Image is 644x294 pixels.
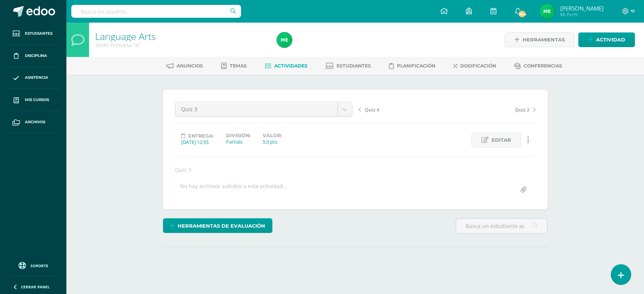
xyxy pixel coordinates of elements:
[25,31,52,37] span: Estudiantes
[539,4,555,19] img: a2535e102792dd4727d5fe42d999ccec.png
[358,106,447,113] a: Quiz 4
[180,182,287,197] div: No hay archivos subidos a esta actividad...
[265,60,307,72] a: Actividades
[263,138,282,145] div: 5.0 pts
[95,30,156,43] a: Language Arts
[456,219,547,233] input: Busca un estudiante aquí...
[365,106,379,113] span: Quiz 4
[326,60,371,72] a: Estudiantes
[397,63,435,69] span: Planificación
[31,263,48,268] span: Soporte
[177,63,203,69] span: Anuncios
[181,102,332,116] span: Quiz 3
[518,10,526,18] span: 204
[453,60,496,72] a: Dosificación
[178,219,265,233] span: Herramientas de evaluación
[596,33,625,47] span: Actividad
[277,32,292,47] img: a2535e102792dd4727d5fe42d999ccec.png
[9,260,57,270] a: Soporte
[25,75,48,81] span: Asistencia
[71,5,241,18] input: Busca un usuario...
[560,5,604,12] span: [PERSON_NAME]
[515,106,529,113] span: Quiz 2
[274,63,307,69] span: Actividades
[166,60,203,72] a: Anuncios
[6,67,60,89] a: Asistencia
[6,89,60,111] a: Mis cursos
[578,32,635,47] a: Actividad
[25,97,49,103] span: Mis cursos
[25,53,47,59] span: Disciplina
[337,63,371,69] span: Estudiantes
[514,60,562,72] a: Conferencias
[163,218,272,233] a: Herramientas de evaluación
[447,106,536,113] a: Quiz 2
[188,133,214,139] span: Entrega:
[492,133,511,147] span: Editar
[21,284,50,289] span: Cerrar panel
[6,23,60,45] a: Estudiantes
[505,32,575,47] a: Herramientas
[6,45,60,67] a: Disciplina
[524,63,562,69] span: Conferencias
[181,139,214,145] div: [DATE] 12:55
[263,133,282,138] label: Valor:
[221,60,247,72] a: Temas
[230,63,247,69] span: Temas
[389,60,435,72] a: Planificación
[226,138,251,145] div: Partials
[460,63,496,69] span: Dosificación
[560,11,604,18] span: Mi Perfil
[523,33,565,47] span: Herramientas
[172,166,539,173] div: Quiz 3
[95,41,268,49] div: Sexto Primaria 'A'
[6,111,60,133] a: Archivos
[25,119,45,125] span: Archivos
[226,133,251,138] label: División:
[95,31,268,41] h1: Language Arts
[175,102,352,116] a: Quiz 3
